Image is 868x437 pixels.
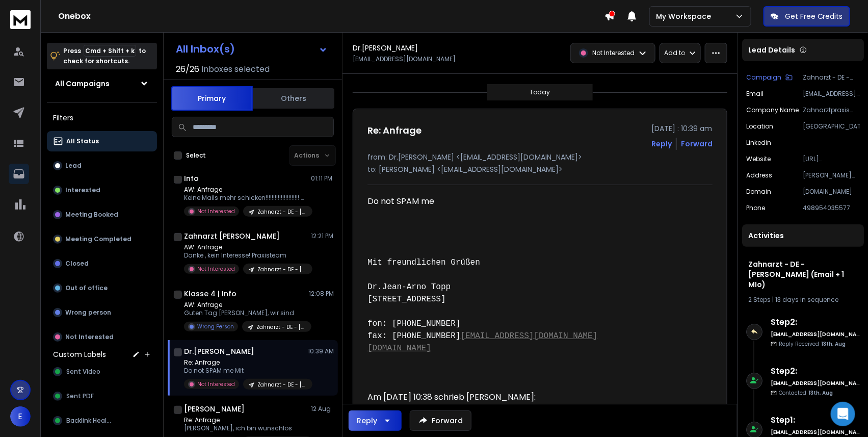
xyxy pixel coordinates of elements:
p: Interested [65,186,100,194]
p: domain [746,188,771,196]
p: Do not SPAM me [367,195,665,232]
div: Forward [681,139,713,149]
h1: Onebox [58,10,604,22]
p: Not Interested [197,208,235,215]
p: Lead Details [748,45,795,55]
h1: Zahnarzt - DE - [PERSON_NAME] (Email + 1 MIo) [748,259,858,290]
button: Closed [47,253,157,274]
p: from: Dr.[PERSON_NAME] <[EMAIL_ADDRESS][DOMAIN_NAME]> [367,152,713,162]
p: [EMAIL_ADDRESS][DOMAIN_NAME] [803,90,860,98]
p: 12:21 PM [311,232,334,240]
button: Backlink Health [47,410,157,431]
button: All Campaigns [47,73,157,94]
p: Wrong person [65,309,111,317]
p: Danke , kein Interesse! Praxisteam [184,251,306,260]
p: 01:11 PM [311,174,334,183]
p: Closed [65,260,89,268]
button: Meeting Completed [47,229,157,249]
p: Press to check for shortcuts. [63,46,146,66]
p: Not Interested [592,49,635,57]
h6: [EMAIL_ADDRESS][DOMAIN_NAME] [771,379,860,387]
span: 13th, Aug [821,340,846,348]
pre: Mit freundlichen Grüßen Dr.Jean-Arno Topp [STREET_ADDRESS] fon: [PHONE_NUMBER] fax: [PHONE_NUMBER] [367,256,665,367]
p: Zahnarzt - DE - [PERSON_NAME] (Email + 1 MIo) [257,381,306,389]
span: 13 days in sequence [775,295,838,304]
h3: Inboxes selected [201,63,270,75]
p: Out of office [65,284,108,292]
h6: Step 2 : [771,316,860,328]
button: Reply [349,410,402,431]
h1: All Campaigns [55,79,110,89]
p: to: [PERSON_NAME] <[EMAIL_ADDRESS][DOMAIN_NAME]> [367,164,713,174]
button: E [10,406,31,427]
button: Sent PDF [47,386,157,406]
p: Phone [746,204,765,212]
div: Open Intercom Messenger [831,402,855,426]
p: Re: Anfrage [184,416,306,424]
p: Zahnarzt - DE - [PERSON_NAME] (Email + 1 MIo) [256,323,305,331]
h3: Custom Labels [53,349,106,359]
p: 12:08 PM [309,290,334,298]
div: | [748,296,858,304]
img: logo [10,10,31,29]
button: All Status [47,131,157,151]
label: Select [186,151,206,160]
p: Add to [664,49,685,57]
p: 10:39 AM [308,347,334,355]
p: [PERSON_NAME], ich bin wunschlos [184,424,306,432]
p: [URL][DOMAIN_NAME] [803,155,860,163]
button: Others [253,87,334,110]
h1: All Inbox(s) [176,44,235,54]
p: address [746,171,772,179]
button: Interested [47,180,157,200]
p: Get Free Credits [785,11,843,21]
p: linkedin [746,139,771,147]
p: AW: Anfrage [184,186,306,194]
p: [EMAIL_ADDRESS][DOMAIN_NAME] [353,55,456,63]
button: Meeting Booked [47,204,157,225]
p: AW: Anfrage [184,243,306,251]
p: 12 Aug [311,405,334,413]
span: Backlink Health [66,417,113,425]
p: [DOMAIN_NAME] [803,188,860,196]
p: Lead [65,162,82,170]
p: Re: Anfrage [184,358,306,367]
p: All Status [66,137,99,145]
button: Not Interested [47,327,157,347]
p: 498954035577 [803,204,860,212]
p: Not Interested [65,333,114,341]
p: Zahnarztpraxis Dr.Topp [803,106,860,114]
span: Sent Video [66,368,100,376]
h1: [PERSON_NAME] [184,404,245,414]
p: Campaign [746,73,781,82]
p: Meeting Booked [65,211,118,219]
span: Cmd + Shift + k [84,45,136,57]
h6: [EMAIL_ADDRESS][DOMAIN_NAME] [771,428,860,436]
a: [EMAIL_ADDRESS][DOMAIN_NAME] [460,331,597,341]
p: Meeting Completed [65,235,131,243]
p: Keine Mails mehr schicken!!!!!!!!!!!!!!!!!!!!!! Von: [184,194,306,202]
button: Get Free Credits [764,6,850,27]
h1: Zahnarzt [PERSON_NAME] [184,231,280,241]
p: location [746,122,773,131]
p: [GEOGRAPHIC_DATA] [803,122,860,131]
button: Campaign [746,73,793,82]
h1: Klasse 4 | Info [184,289,236,299]
h1: Dr.[PERSON_NAME] [184,346,254,356]
p: Guten Tag [PERSON_NAME], wir sind [184,309,306,317]
p: Zahnarzt - DE - [PERSON_NAME] (Email + 1 MIo) [803,73,860,82]
p: AW: Anfrage [184,301,306,309]
p: Wrong Person [197,323,234,330]
p: Email [746,90,764,98]
p: Today [530,88,550,96]
p: website [746,155,771,163]
p: [DATE] : 10:39 am [651,123,713,134]
h6: [EMAIL_ADDRESS][DOMAIN_NAME] [771,330,860,338]
div: Reply [357,416,377,426]
p: Do not SPAM me Mit [184,367,306,375]
a: [DOMAIN_NAME] [367,344,431,353]
p: Not Interested [197,380,235,388]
